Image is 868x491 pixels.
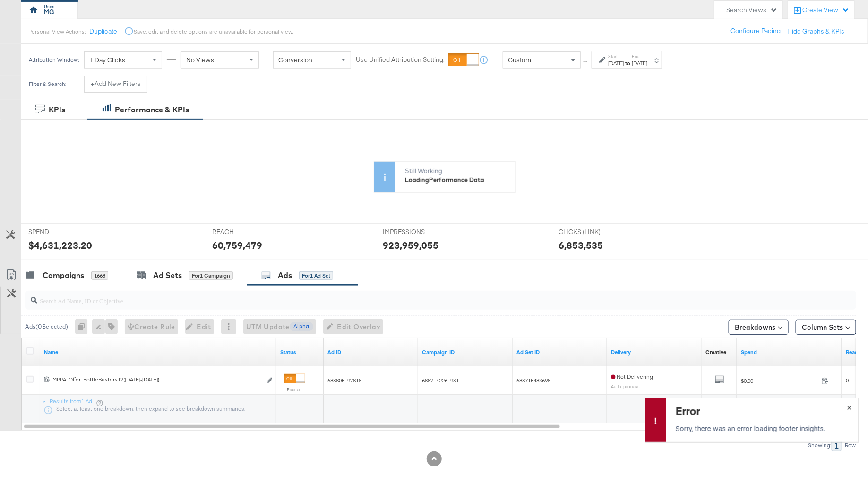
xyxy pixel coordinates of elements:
[186,56,214,64] span: No Views
[356,56,445,65] label: Use Unified Attribution Setting:
[91,79,95,88] strong: +
[52,376,262,383] div: MPPA_Offer_BottleBusters12([DATE]-[DATE])
[84,76,147,93] button: +Add New Filters
[89,56,125,64] span: 1 Day Clicks
[280,348,320,356] a: Shows the current state of your Ad.
[28,28,86,35] div: Personal View Actions:
[284,387,305,393] label: Paused
[327,377,364,384] span: 6888051978181
[847,401,851,412] span: ×
[75,319,92,334] div: 0
[115,104,189,115] div: Performance & KPIs
[28,81,67,87] div: Filter & Search:
[25,322,68,331] div: Ads ( 0 Selected)
[91,271,108,280] div: 1668
[705,348,726,356] a: Shows the creative associated with your ad.
[729,320,789,335] button: Breakdowns
[189,271,233,280] div: for 1 Campaign
[841,398,858,415] button: ×
[153,270,182,281] div: Ad Sets
[611,383,640,389] sub: Ad In_process
[632,53,647,59] label: End:
[611,348,698,356] a: Reflects the ability of your Ad to achieve delivery.
[43,270,84,281] div: Campaigns
[611,373,653,380] span: Not Delivering
[516,348,603,356] a: Your Ad Set ID.
[89,27,117,36] button: Duplicate
[726,6,778,15] div: Search Views
[676,403,846,418] div: Error
[278,56,312,64] span: Conversion
[796,320,856,335] button: Column Sets
[705,348,726,356] div: Creative
[516,377,553,384] span: 6887154836981
[846,377,849,384] span: 0
[582,60,591,63] span: ↑
[724,23,787,40] button: Configure Pacing
[608,53,624,59] label: Start:
[741,377,818,384] span: $0.00
[49,104,65,115] div: KPIs
[327,348,414,356] a: Your Ad ID.
[787,27,844,36] button: Hide Graphs & KPIs
[44,348,273,356] a: Ad Name.
[28,57,79,63] div: Attribution Window:
[508,56,531,64] span: Custom
[278,270,292,281] div: Ads
[44,8,55,17] div: MG
[422,348,509,356] a: Your Ad Set Campaign ID.
[676,423,846,433] p: Sorry, there was an error loading footer insights.
[299,271,333,280] div: for 1 Ad Set
[632,59,647,67] div: [DATE]
[422,377,459,384] span: 6887142261981
[741,348,838,356] a: The total amount spent to date.
[37,288,780,306] input: Search Ad Name, ID or Objective
[134,28,293,35] div: Save, edit and delete options are unavailable for personal view.
[624,59,632,67] strong: to
[802,6,850,15] div: Create View
[608,59,624,67] div: [DATE]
